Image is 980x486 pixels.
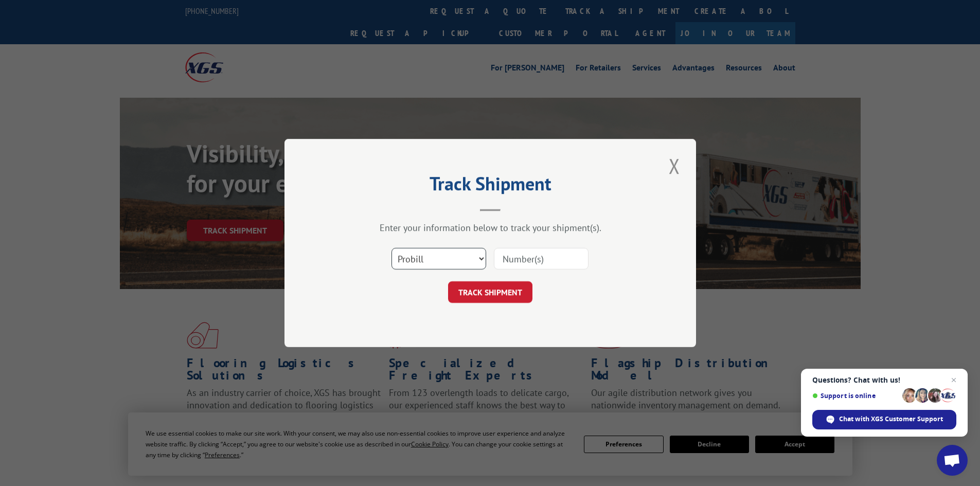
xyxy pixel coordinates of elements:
[812,410,956,429] span: Chat with XGS Customer Support
[336,176,645,196] h2: Track Shipment
[448,281,532,303] button: TRACK SHIPMENT
[812,392,899,400] span: Support is online
[666,152,683,180] button: Close modal
[336,222,645,233] div: Enter your information below to track your shipment(s).
[839,415,943,424] span: Chat with XGS Customer Support
[812,376,956,384] span: Questions? Chat with us!
[937,445,968,476] a: Open chat
[494,248,589,269] input: Number(s)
